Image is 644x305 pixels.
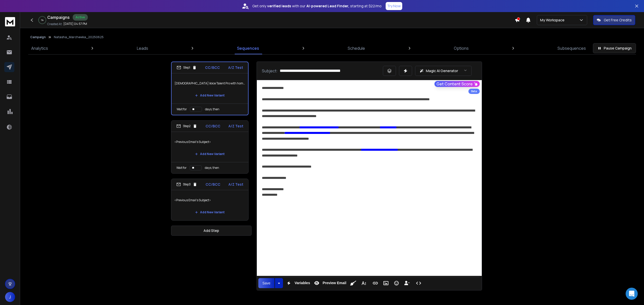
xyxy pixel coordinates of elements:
[134,42,151,54] a: Leads
[31,45,48,51] p: Analytics
[174,193,245,207] p: <Previous Email's Subject>
[206,182,220,187] p: CC/BCC
[554,42,589,54] a: Subsequences
[593,43,636,53] button: Pause Campaign
[191,207,229,217] button: Add New Variant
[604,18,632,23] p: Get Free Credits
[171,226,252,236] button: Add Step
[137,45,148,51] p: Leads
[540,18,567,23] p: My Workspace
[73,14,88,21] div: Active
[312,278,347,288] button: Preview Email
[345,42,368,54] a: Schedule
[252,4,382,9] p: Get only with our starting at $22/mo
[63,22,87,26] p: [DATE] 04:57 PM
[348,278,358,288] button: Clean HTML
[171,62,249,115] li: Step1CC/BCCA/Z Test[DEMOGRAPHIC_DATA] Voice Talent Pro with home studioAdd New VariantWait forday...
[294,281,311,285] span: Variables
[258,278,274,288] button: Save
[451,42,472,54] a: Options
[626,288,638,300] div: Open Intercom Messenger
[387,4,401,9] p: Try Now
[359,278,369,288] button: More Text
[426,68,458,73] p: Magic AI Generator
[468,89,480,94] div: Beta
[228,182,243,187] p: A/Z Test
[557,45,586,51] p: Subsequences
[234,42,262,54] a: Sequences
[5,292,15,302] button: J
[228,124,243,129] p: A/Z Test
[177,107,187,111] p: Wait for
[177,65,197,70] div: Step 1
[454,45,469,51] p: Options
[386,2,402,10] button: Try Now
[284,278,311,288] button: Variables
[191,149,229,159] button: Add New Variant
[47,14,70,20] h1: Campaigns
[205,65,220,70] p: CC/BCC
[54,35,104,39] p: Natasha_Marchewka_20250625
[176,124,197,128] div: Step 2
[171,179,249,221] li: Step3CC/BCCA/Z Test<Previous Email's Subject>Add New Variant
[402,278,412,288] button: Insert Unsubscribe Link
[205,107,219,111] p: days, then
[28,42,51,54] a: Analytics
[267,4,291,9] strong: verified leads
[30,35,46,39] button: Campaign
[593,15,635,25] button: Get Free Credits
[415,66,472,76] button: Magic AI Generator
[176,182,197,187] div: Step 3
[371,278,380,288] button: Insert Link (⌘K)
[306,4,349,9] strong: AI-powered Lead Finder,
[262,68,278,74] p: Subject:
[206,124,220,129] p: CC/BCC
[228,65,243,70] p: A/Z Test
[174,135,245,149] p: <Previous Email's Subject>
[237,45,259,51] p: Sequences
[47,22,62,26] p: Created At:
[348,45,365,51] p: Schedule
[414,278,423,288] button: Code View
[171,120,249,174] li: Step2CC/BCCA/Z Test<Previous Email's Subject>Add New VariantWait fordays, then
[176,166,187,170] p: Wait for
[5,17,15,26] img: logo
[321,281,347,285] span: Preview Email
[191,90,229,100] button: Add New Variant
[434,81,480,87] button: Get Content Score
[41,19,44,22] p: 1 %
[392,278,401,288] button: Emoticons
[175,76,245,90] p: [DEMOGRAPHIC_DATA] Voice Talent Pro with home studio
[381,278,391,288] button: Insert Image (⌘P)
[205,166,219,170] p: days, then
